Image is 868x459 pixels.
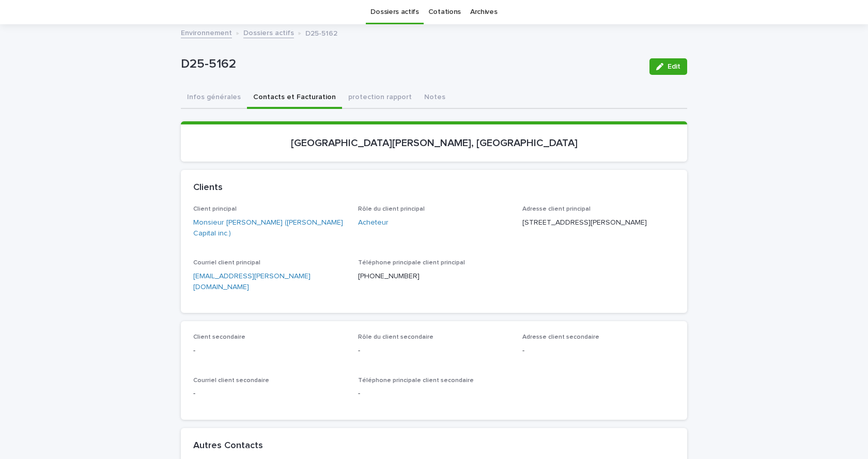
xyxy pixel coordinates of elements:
a: Monsieur [PERSON_NAME] ([PERSON_NAME] Capital inc.) [193,217,346,239]
p: [GEOGRAPHIC_DATA][PERSON_NAME], [GEOGRAPHIC_DATA] [193,137,675,149]
p: - [358,388,510,399]
span: Edit [668,63,680,70]
p: - [193,345,346,356]
span: Rôle du client secondaire [358,334,433,340]
a: Dossiers actifs [243,26,294,38]
span: Téléphone principale client principal [358,260,465,266]
p: - [193,388,346,399]
a: Environnement [181,26,232,38]
p: D25-5162 [181,57,641,72]
span: Courriel client principal [193,260,260,266]
a: [EMAIL_ADDRESS][PERSON_NAME][DOMAIN_NAME] [193,273,311,291]
p: D25-5162 [305,27,337,38]
span: Adresse client secondaire [522,334,599,340]
span: Téléphone principale client secondaire [358,377,474,384]
button: Contacts et Facturation [247,87,342,109]
span: Client principal [193,206,237,212]
button: Notes [418,87,452,109]
h2: Clients [193,182,223,194]
button: Edit [649,58,687,75]
p: [PHONE_NUMBER] [358,271,510,282]
button: Infos générales [181,87,247,109]
span: Adresse client principal [522,206,591,212]
span: Rôle du client principal [358,206,425,212]
button: protection rapport [342,87,418,109]
span: Client secondaire [193,334,245,340]
p: [STREET_ADDRESS][PERSON_NAME] [522,217,675,228]
p: - [522,345,675,356]
h2: Autres Contacts [193,440,263,452]
span: Courriel client secondaire [193,377,269,384]
a: Acheteur [358,217,389,228]
p: - [358,345,510,356]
